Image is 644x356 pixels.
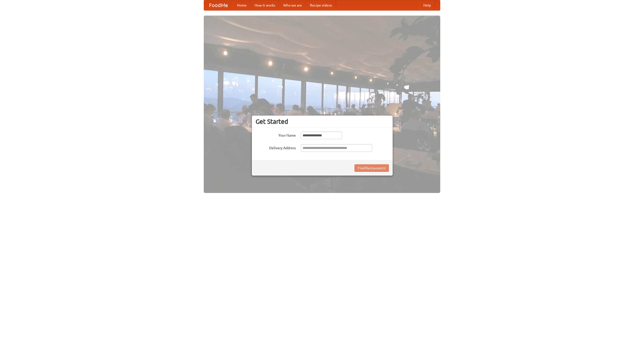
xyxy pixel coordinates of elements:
a: Home [233,0,251,10]
label: Delivery Address [256,144,296,150]
a: Recipe videos [306,0,336,10]
a: Who we are [279,0,306,10]
a: How it works [251,0,279,10]
a: Help [419,0,435,10]
h3: Get Started [256,118,389,125]
a: FoodMe [204,0,233,10]
button: Find Restaurants! [354,164,389,172]
label: Your Name [256,132,296,138]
